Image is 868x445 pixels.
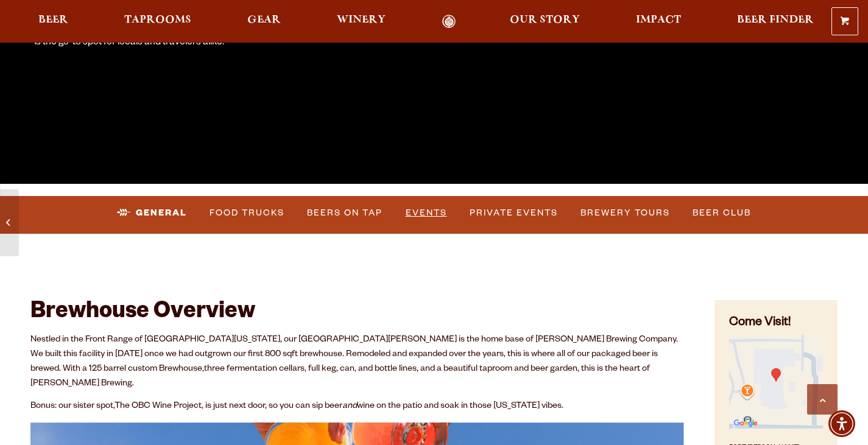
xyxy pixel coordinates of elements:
span: Gear [247,15,281,25]
a: Taprooms [116,15,199,29]
a: Beers on Tap [302,199,387,227]
span: Taprooms [124,15,191,25]
a: Our Story [502,15,588,29]
span: Our Story [510,15,580,25]
p: Bonus: our sister spot, , is just next door, so you can sip beer wine on the patio and soak in th... [30,399,684,414]
a: The OBC Wine Project [115,402,202,412]
h4: Come Visit! [729,315,823,332]
a: Beer [30,15,76,29]
span: Beer [38,15,68,25]
span: three fermentation cellars, full keg, can, and bottle lines, and a beautiful taproom and beer gar... [30,365,650,389]
a: Beer Club [688,199,756,227]
span: Winery [337,15,386,25]
a: Winery [329,15,393,29]
img: Small thumbnail of location on map [729,335,823,429]
a: Beer Finder [729,15,822,29]
a: Gear [239,15,289,29]
span: Beer Finder [737,15,814,25]
span: Impact [636,15,681,25]
a: Private Events [465,199,563,227]
em: and [342,402,357,412]
h2: Brewhouse Overview [30,300,684,327]
a: Brewery Tours [576,199,675,227]
a: Food Trucks [205,199,289,227]
a: Events [401,199,452,227]
div: Accessibility Menu [828,410,855,437]
a: Impact [628,15,689,29]
a: General [112,199,192,227]
a: Find on Google Maps (opens in a new window) [729,422,823,432]
p: Nestled in the Front Range of [GEOGRAPHIC_DATA][US_STATE], our [GEOGRAPHIC_DATA][PERSON_NAME] is ... [30,333,684,391]
a: Odell Home [426,15,471,29]
a: Scroll to top [807,384,838,415]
